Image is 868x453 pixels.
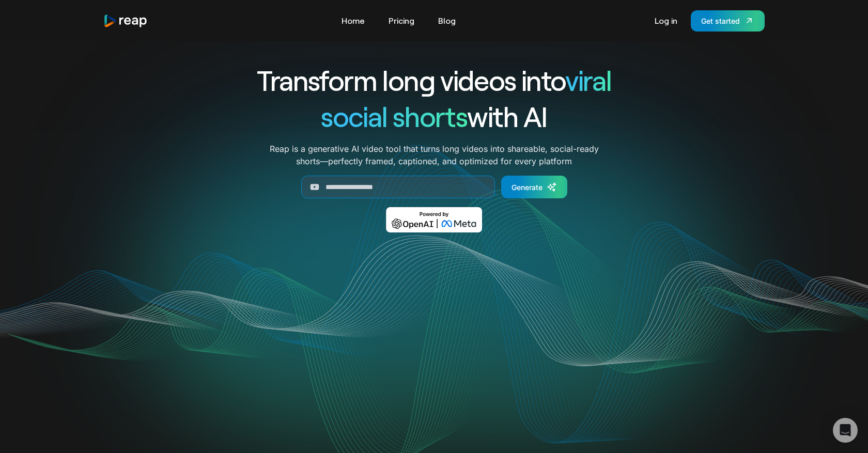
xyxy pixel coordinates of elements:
[103,14,148,28] a: home
[701,15,740,26] div: Get started
[321,99,467,133] span: social shorts
[219,176,649,198] form: Generate Form
[103,14,148,28] img: reap logo
[565,63,611,97] span: viral
[270,143,599,167] p: Reap is a generative AI video tool that turns long videos into shareable, social-ready shorts—per...
[512,182,542,193] div: Generate
[336,12,370,29] a: Home
[691,10,765,32] a: Get started
[649,12,683,29] a: Log in
[386,207,483,232] img: Powered by OpenAI & Meta
[219,98,649,134] h1: with AI
[501,176,567,198] a: Generate
[833,418,858,443] div: Open Intercom Messenger
[219,62,649,98] h1: Transform long videos into
[433,12,461,29] a: Blog
[383,12,420,29] a: Pricing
